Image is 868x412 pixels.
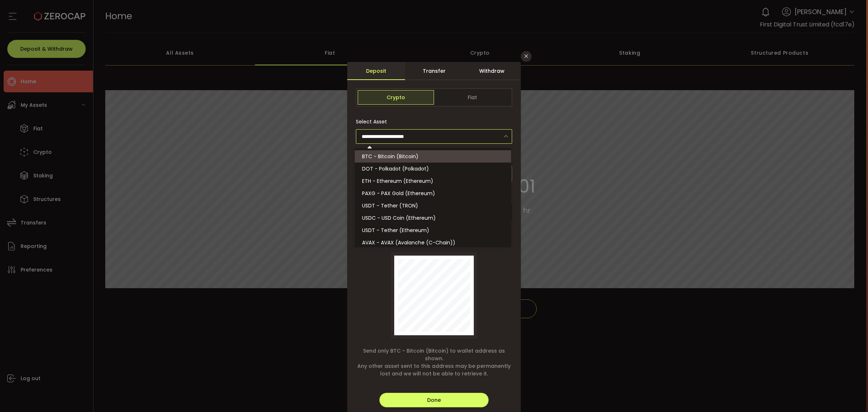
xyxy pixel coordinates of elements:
label: Select Asset [356,118,391,125]
span: Any other asset sent to this address may be permanently lost and we will not be able to retrieve it. [356,362,512,378]
span: USDT - Tether (Ethereum) [362,227,429,234]
div: Deposit [347,62,405,80]
span: Done [427,396,441,404]
span: DOT - Polkadot (Polkadot) [362,165,429,172]
span: AVAX - AVAX (Avalanche (C-Chain)) [362,239,455,246]
div: Withdraw [463,62,521,80]
iframe: Chat Widget [832,377,868,412]
span: PAXG - PAX Gold (Ethereum) [362,190,435,197]
button: Done [379,393,489,407]
div: Transfer [405,62,463,80]
span: Send only BTC - Bitcoin (Bitcoin) to wallet address as shown. [356,347,512,362]
span: ETH - Ethereum (Ethereum) [362,177,433,185]
span: BTC - Bitcoin (Bitcoin) [362,153,418,160]
span: USDT - Tether (TRON) [362,202,418,209]
span: Fiat [434,90,510,105]
span: USDC - USD Coin (Ethereum) [362,214,436,222]
span: Crypto [358,90,434,105]
button: Close [521,51,532,62]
